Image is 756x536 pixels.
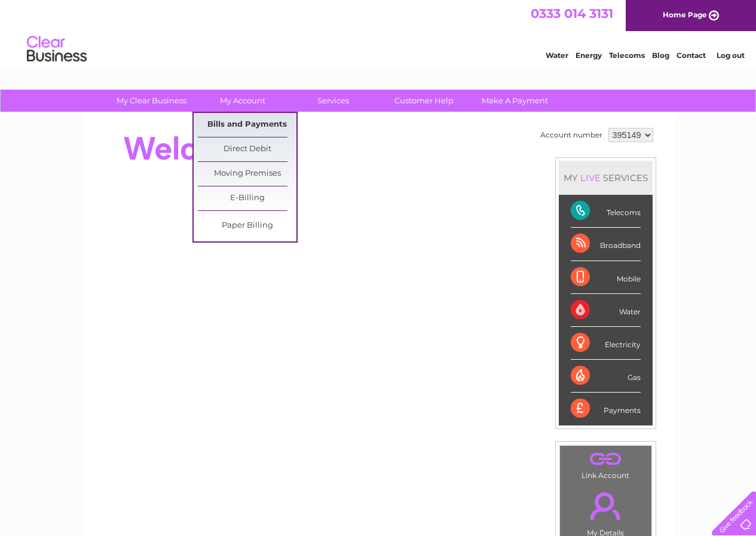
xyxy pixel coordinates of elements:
[198,137,296,161] a: Direct Debit
[531,6,613,21] a: 0333 014 3131
[563,449,648,470] a: .
[102,90,201,112] a: My Clear Business
[578,172,603,183] div: LIVE
[677,51,706,60] a: Contact
[571,360,641,393] div: Gas
[198,214,296,238] a: Paper Billing
[571,294,641,327] div: Water
[609,51,645,60] a: Telecoms
[546,51,568,60] a: Water
[375,90,473,112] a: Customer Help
[198,113,296,137] a: Bills and Payments
[571,261,641,294] div: Mobile
[198,162,296,186] a: Moving Premises
[284,90,382,112] a: Services
[717,51,745,60] a: Log out
[198,186,296,210] a: E-Billing
[576,51,602,60] a: Energy
[652,51,669,60] a: Blog
[559,445,652,483] td: Link Account
[563,485,648,527] a: .
[571,327,641,360] div: Electricity
[571,228,641,261] div: Broadband
[537,125,605,145] td: Account number
[96,7,661,58] div: Clear Business is a trading name of Verastar Limited (registered in [GEOGRAPHIC_DATA] No. 3667643...
[559,161,653,195] div: MY SERVICES
[466,90,564,112] a: Make A Payment
[571,195,641,228] div: Telecoms
[571,393,641,425] div: Payments
[26,31,87,68] img: logo.png
[193,90,292,112] a: My Account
